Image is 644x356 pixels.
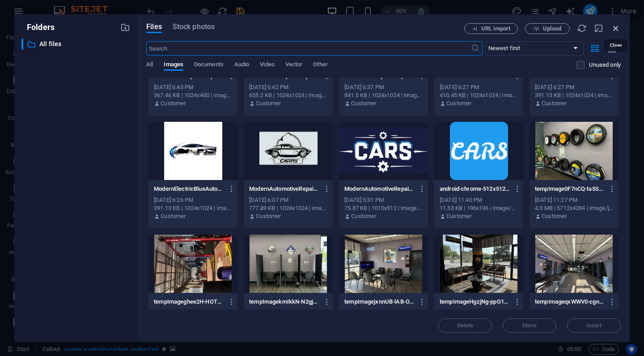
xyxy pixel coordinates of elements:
[535,91,613,99] div: 391.13 KB | 1024x1024 | image/png
[577,23,587,33] i: Reload
[256,212,281,220] p: Customer
[146,59,153,72] span: All
[285,59,303,72] span: Vector
[446,212,471,220] p: Customer
[256,99,281,107] p: Customer
[249,185,319,193] p: ModernAutomotiveRepairLogowithCARS-2-I93y_QCh9TO4elOrCYYsKg.png
[446,99,471,107] p: Customer
[344,309,423,317] div: [DATE] 11:25 PM
[154,204,232,212] div: 391.13 KB | 1024x1024 | image/png
[589,61,621,69] p: Displays only files that are not in use on the website. Files added during this session can still...
[39,39,114,49] p: All files
[194,59,224,72] span: Documents
[260,59,274,72] span: Video
[344,298,414,306] p: tempImagejxnnUB-lAB-O-ZninxJlDIvuXC10Q.jpg
[440,298,509,306] p: tempImageHgzjNg-ppO1kMeKWG0T-8i--C57XA.jpg
[164,59,183,72] span: Images
[344,196,423,204] div: [DATE] 5:31 PM
[344,204,423,212] div: 75.87 KB | 1015x512 | image/jpeg
[154,298,224,306] p: tempImageghee2H-HOTCTa7-Mt3crYhNaGZXTQ.jpg
[351,99,376,107] p: Customer
[440,309,518,317] div: [DATE] 11:24 PM
[249,196,327,204] div: [DATE] 6:07 PM
[154,196,232,204] div: [DATE] 6:26 PM
[481,26,510,31] span: URL import
[120,22,130,32] i: Create new folder
[154,91,232,99] div: 367.46 KB | 1024x400 | image/png
[535,185,605,193] p: tempImage0F7nCQ-ta5SdTp84lGvazVps27m5A.jpg
[146,21,162,32] span: Files
[542,212,567,220] p: Customer
[440,83,518,91] div: [DATE] 6:27 PM
[161,212,186,220] p: Customer
[542,99,567,107] p: Customer
[173,21,215,32] span: Stock photos
[535,83,613,91] div: [DATE] 6:27 PM
[351,212,376,220] p: Customer
[249,298,319,306] p: tempImagekmIkkN-N2gjMqpaLlpFz6RGkF86Sw.jpg
[464,23,518,34] button: URL import
[249,309,327,317] div: [DATE] 11:25 PM
[535,204,613,212] div: 4.3 MB | 5712x4284 | image/jpeg
[234,59,249,72] span: Audio
[146,41,470,56] input: Search
[440,91,518,99] div: 410.45 KB | 1024x1024 | image/png
[440,185,509,193] p: android-chrome-512x512-JTNbaDuYhfnxoW3lJxuvqQ-413H097rfKKP017u_IpIIw-TwnAk77GkMPzbR7hnubmsw-J3vK6...
[440,204,518,212] div: 11.53 KB | 196x196 | image/png
[535,309,613,317] div: [DATE] 11:19 PM
[21,39,23,50] div: ​
[440,196,518,204] div: [DATE] 11:40 PM
[535,298,605,306] p: tempImageqxWWV0-cgnnGcZzfMcxLHMWCRBfGA.jpg
[154,309,232,317] div: [DATE] 11:26 PM
[594,23,604,33] i: Minimize
[249,83,327,91] div: [DATE] 6:42 PM
[543,26,561,31] span: Upload
[344,83,423,91] div: [DATE] 6:37 PM
[154,185,224,193] p: ModernElectricBlueAutomotiveLogo-GIaCQcNeCi_IZ501fO1Kag.png
[525,23,570,34] button: Upload
[249,91,327,99] div: 655.2 KB | 1024x1024 | image/png
[344,91,423,99] div: 841.5 KB | 1024x1024 | image/png
[344,185,414,193] p: ModernAutomotiveRepairLogowithCARS-vNyN50GFqXOhfxdBG8f7mA.jpg
[161,99,186,107] p: Customer
[21,21,55,33] p: Folders
[154,83,232,91] div: [DATE] 6:43 PM
[535,196,613,204] div: [DATE] 11:27 PM
[249,204,327,212] div: 777.89 KB | 1024x1024 | image/png
[313,59,327,72] span: Other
